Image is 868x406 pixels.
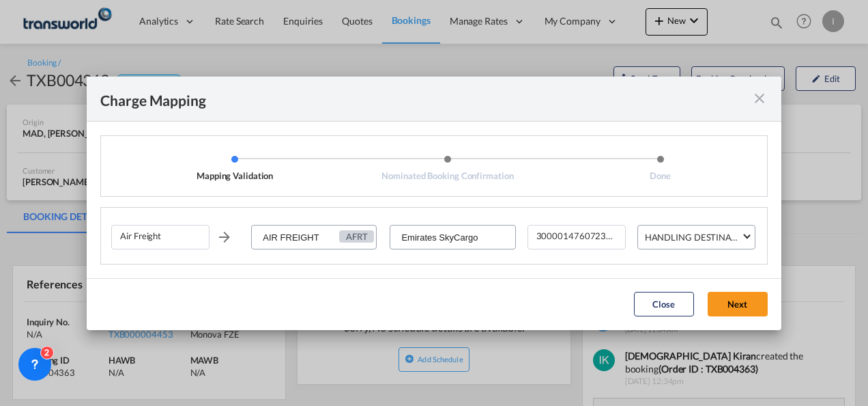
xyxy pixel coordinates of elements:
body: Editor, editor2 [14,14,237,28]
div: HANDLING DESTINATION [645,232,753,243]
md-input-container: AIR FREIGHT [250,224,378,254]
input: Enter Charge name [252,226,376,250]
button: Close [634,292,694,316]
div: 300001476072379 [527,225,626,249]
div: Air Freight [111,225,209,249]
md-dialog: Mapping ValidationNominated Booking ... [87,77,781,330]
md-icon: icon-close fg-AAA8AD cursor [751,90,768,107]
div: Charge Mapping [100,90,206,107]
input: Select Service Provider [391,226,515,250]
md-icon: icon-arrow-right [216,229,233,245]
md-input-container: Emirates SkyCargo [388,224,517,254]
li: Nominated Booking Confirmation [341,154,554,182]
li: Mapping Validation [128,154,341,182]
md-input-container: HANDLING DESTINATION [636,226,757,251]
button: Next [708,292,768,316]
li: Done [554,154,767,182]
md-select: Leg Name: HANDLING DESTINATION [637,225,755,249]
div: AFRT [339,230,375,243]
